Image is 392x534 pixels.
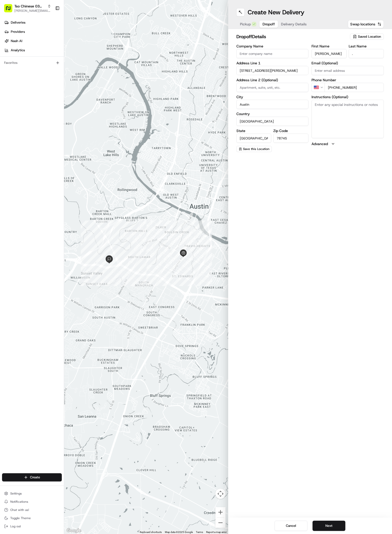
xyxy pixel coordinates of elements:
[56,93,57,97] span: •
[14,9,51,13] button: [PERSON_NAME][EMAIL_ADDRESS][DOMAIN_NAME]
[30,475,40,480] span: Create
[236,61,309,65] label: Address Line 1
[243,147,269,151] span: Save this Location
[311,141,384,146] button: Advanced
[236,100,309,109] input: Enter city
[2,59,62,67] div: Favorites
[236,134,272,143] input: Enter state
[10,115,39,120] span: Knowledge Base
[236,83,309,92] input: Apartment, suite, unit, etc.
[65,527,82,534] img: Google
[41,113,84,122] a: 💻API Documentation
[11,29,25,34] span: Providers
[140,530,162,534] button: Keyboard shortcuts
[79,66,93,72] button: See all
[2,490,62,497] button: Settings
[87,51,93,57] button: Start new chat
[2,28,64,36] a: Providers
[5,5,15,15] img: Nash
[10,508,29,512] span: Chat with us!
[2,473,62,481] button: Create
[43,115,47,119] div: 💻
[358,34,381,39] span: Saved Location
[11,39,22,43] span: Nash AI
[16,79,67,84] span: [PERSON_NAME] (Store Manager)
[236,146,272,152] button: Save this Location
[263,22,275,27] span: Dropoff
[313,521,345,531] button: Next
[71,79,82,84] span: [DATE]
[273,129,308,133] label: Zip Code
[13,33,85,38] input: Clear
[23,49,84,54] div: Start new chat
[23,54,71,58] div: We're available if you need us!
[215,489,226,499] button: Map camera controls
[65,527,82,534] a: Open this area in Google Maps (opens a new window)
[165,531,193,533] span: Map data ©2025 Google
[236,78,309,82] label: Address Line 2 (Optional)
[196,531,203,533] a: Terms (opens in new tab)
[2,498,62,505] button: Notifications
[215,518,226,528] button: Zoom out
[273,134,308,143] input: Enter zip code
[350,22,375,27] span: Swap locations
[311,78,384,82] label: Phone Number
[68,79,70,84] span: •
[48,115,82,120] span: API Documentation
[349,44,384,48] label: Last Name
[349,49,384,58] input: Enter last name
[16,93,55,97] span: Wisdom [PERSON_NAME]
[275,521,307,531] button: Cancel
[5,21,93,29] p: Welcome 👋
[5,115,9,119] div: 📗
[206,531,227,533] a: Report a map error
[236,117,309,126] input: Enter country
[5,88,13,98] img: Wisdom Oko
[311,66,384,75] input: Enter email address
[11,48,25,53] span: Analytics
[2,37,64,45] a: Nash AI
[3,113,41,122] a: 📗Knowledge Base
[236,49,309,58] input: Enter company name
[236,66,309,75] input: Enter address
[350,33,384,40] button: Saved Location
[2,46,64,54] a: Analytics
[2,2,53,14] button: Tso Chinese 03 TsoCo[PERSON_NAME][EMAIL_ADDRESS][DOMAIN_NAME]
[5,49,14,58] img: 1736555255976-a54dd68f-1ca7-489b-9aae-adbdc363a1c4
[281,22,307,27] span: Delivery Details
[11,49,20,58] img: 8571987876998_91fb9ceb93ad5c398215_72.jpg
[5,67,34,71] div: Past conversations
[236,44,309,48] label: Company Name
[10,491,22,496] span: Settings
[311,61,384,65] label: Email (Optional)
[10,524,21,528] span: Log out
[51,127,62,131] span: Pylon
[236,112,309,116] label: Country
[2,515,62,522] button: Toggle Theme
[248,8,304,16] h1: Create New Delivery
[348,20,384,28] button: Swap locations
[10,516,31,520] span: Toggle Theme
[2,506,62,513] button: Chat with us!
[58,93,69,97] span: [DATE]
[2,18,64,27] a: Deliveries
[10,94,14,98] img: 1736555255976-a54dd68f-1ca7-489b-9aae-adbdc363a1c4
[36,127,62,131] a: Powered byPylon
[325,83,384,92] input: Enter phone number
[5,75,13,83] img: Antonia (Store Manager)
[11,20,25,25] span: Deliveries
[2,523,62,530] button: Log out
[311,95,384,99] label: Instructions (Optional)
[311,141,328,146] label: Advanced
[236,95,309,99] label: City
[240,22,251,27] span: Pickup
[311,49,347,58] input: Enter first name
[10,500,28,504] span: Notifications
[236,129,272,133] label: State
[236,33,347,40] h2: dropoff Details
[215,507,226,517] button: Zoom in
[311,44,347,48] label: First Name
[14,4,45,9] button: Tso Chinese 03 TsoCo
